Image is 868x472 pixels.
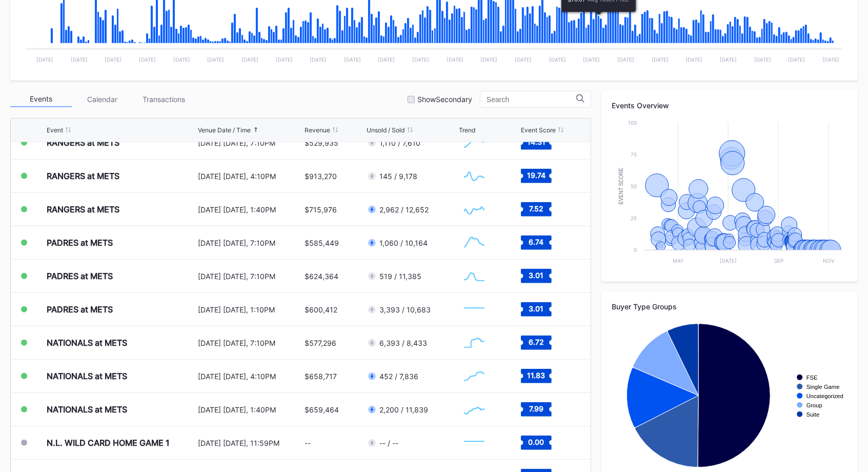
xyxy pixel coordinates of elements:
div: PADRES at METS [47,238,113,248]
div: Unsold / Sold [367,126,405,134]
div: Events [10,91,72,107]
text: 6.74 [529,238,543,246]
text: 75 [631,151,637,158]
text: [DATE] [344,56,361,63]
text: Nov [823,258,835,264]
text: [DATE] [207,56,224,63]
div: 452 / 7,836 [380,372,419,381]
text: [DATE] [754,56,771,63]
div: NATIONALS at METS [47,371,127,381]
div: NATIONALS at METS [47,404,127,415]
text: [DATE] [412,56,429,63]
text: Single Game [806,384,840,390]
div: Events Overview [612,101,847,110]
div: [DATE] [DATE], 7:10PM [198,239,302,247]
div: Venue Date / Time [198,126,251,134]
text: [DATE] [617,56,634,63]
svg: Chart title [459,130,490,155]
text: [DATE] [549,56,566,63]
div: Buyer Type Groups [612,302,847,311]
div: [DATE] [DATE], 1:10PM [198,305,302,314]
div: NATIONALS at METS [47,338,127,348]
div: $529,935 [305,139,338,147]
text: [DATE] [71,56,88,63]
div: [DATE] [DATE], 7:10PM [198,272,302,281]
div: -- / -- [380,439,399,447]
text: FSE [806,375,818,381]
text: [DATE] [241,56,258,63]
div: PADRES at METS [47,271,113,281]
div: 1,060 / 10,164 [380,239,428,247]
svg: Chart title [459,397,490,422]
text: [DATE] [789,56,805,63]
text: [DATE] [720,258,737,264]
text: [DATE] [276,56,293,63]
div: $577,296 [305,339,336,347]
div: -- [305,439,311,447]
div: $913,270 [305,172,337,181]
text: [DATE] [720,56,737,63]
text: 0.00 [528,438,544,446]
div: Calendar [72,91,133,107]
text: Event Score [618,168,624,205]
div: [DATE] [DATE], 4:10PM [198,372,302,381]
text: [DATE] [686,56,703,63]
div: RANGERS at METS [47,137,119,148]
text: [DATE] [36,56,53,63]
div: Event Score [521,126,556,134]
div: 2,962 / 12,652 [380,205,429,214]
div: $659,464 [305,405,339,414]
text: 0 [634,247,637,253]
div: $600,412 [305,305,337,314]
text: [DATE] [378,56,395,63]
div: [DATE] [DATE], 4:10PM [198,172,302,181]
text: 3.01 [529,271,543,280]
text: [DATE] [310,56,327,63]
text: 100 [628,120,637,126]
svg: Chart title [459,363,490,389]
div: Show Secondary [417,95,472,104]
text: May [673,258,684,264]
input: Search [487,95,576,104]
text: 3.01 [529,304,543,313]
div: Transactions [133,91,195,107]
div: RANGERS at METS [47,204,119,214]
text: [DATE] [481,56,498,63]
text: 50 [631,183,637,189]
div: $715,976 [305,205,337,214]
text: [DATE] [583,56,600,63]
text: 11.83 [527,371,545,380]
div: Event [47,126,63,134]
div: [DATE] [DATE], 11:59PM [198,439,302,447]
text: [DATE] [173,56,190,63]
svg: Chart title [459,230,490,255]
div: 519 / 11,385 [380,272,422,281]
text: 7.52 [529,204,543,213]
text: Suite [806,411,820,418]
div: 2,200 / 11,839 [380,405,429,414]
text: [DATE] [105,56,122,63]
text: 14.31 [527,137,546,146]
div: 6,393 / 8,433 [380,339,428,347]
text: [DATE] [822,56,839,63]
div: Trend [459,126,475,134]
text: [DATE] [447,56,463,63]
div: [DATE] [DATE], 1:40PM [198,405,302,414]
svg: Chart title [459,196,490,222]
svg: Chart title [459,297,490,322]
div: Revenue [305,126,330,134]
text: 19.74 [527,171,546,180]
div: 145 / 9,178 [380,172,418,181]
svg: Chart title [459,263,490,289]
div: [DATE] [DATE], 1:40PM [198,205,302,214]
text: [DATE] [652,56,669,63]
text: Uncategorized [806,393,843,399]
div: 1,110 / 7,610 [380,139,421,147]
text: [DATE] [139,56,156,63]
text: Group [806,402,822,408]
text: 6.72 [529,338,544,346]
text: [DATE] [515,56,532,63]
div: $585,449 [305,239,339,247]
div: N.L. WILD CARD HOME GAME 1 [47,438,170,448]
text: 7.99 [529,404,543,413]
